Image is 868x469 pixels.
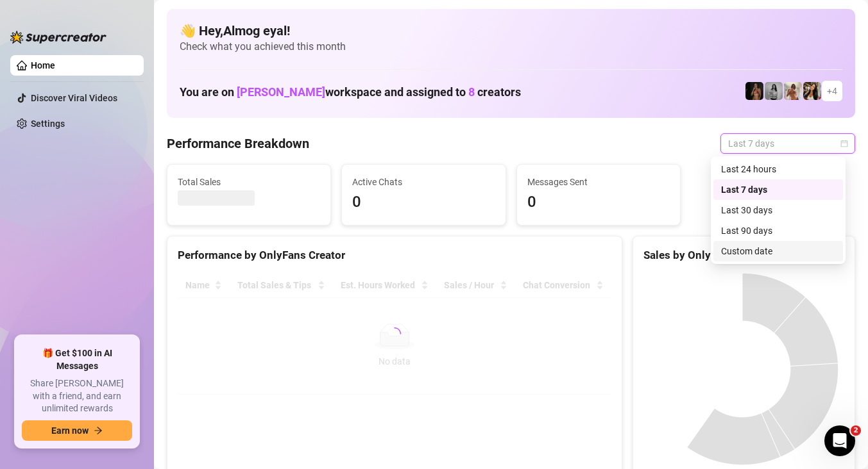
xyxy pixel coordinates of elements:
[721,183,835,197] div: Last 7 days
[22,377,132,415] span: Share [PERSON_NAME] with a friend, and earn unlimited rewards
[468,85,475,99] span: 8
[10,31,106,44] img: logo-BBDzfeDw.svg
[827,84,837,98] span: + 4
[721,244,835,258] div: Custom date
[352,190,495,215] span: 0
[178,175,320,189] span: Total Sales
[22,420,132,441] button: Earn nowarrow-right
[178,247,611,264] div: Performance by OnlyFans Creator
[527,175,670,189] span: Messages Sent
[713,200,843,220] div: Last 30 days
[765,82,783,100] img: A
[51,425,89,436] span: Earn now
[851,425,861,436] span: 2
[22,347,132,372] span: 🎁 Get $100 in AI Messages
[721,224,835,238] div: Last 90 days
[745,82,763,100] img: D
[237,85,325,99] span: [PERSON_NAME]
[713,179,843,200] div: Last 7 days
[713,241,843,261] div: Custom date
[527,190,670,215] span: 0
[713,159,843,179] div: Last 24 hours
[643,247,844,264] div: Sales by OnlyFans Creator
[728,134,847,153] span: Last 7 days
[824,425,855,456] iframe: Intercom live chat
[94,426,103,435] span: arrow-right
[31,119,65,129] a: Settings
[803,82,821,100] img: AD
[352,175,495,189] span: Active Chats
[31,60,55,70] a: Home
[180,22,842,40] h4: 👋 Hey, Almog eyal !
[840,140,848,147] span: calendar
[386,326,402,342] span: loading
[784,82,802,100] img: Green
[167,135,309,152] h4: Performance Breakdown
[721,203,835,217] div: Last 30 days
[713,220,843,241] div: Last 90 days
[180,40,842,54] span: Check what you achieved this month
[180,85,521,99] h1: You are on workspace and assigned to creators
[31,93,117,103] a: Discover Viral Videos
[721,162,835,176] div: Last 24 hours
